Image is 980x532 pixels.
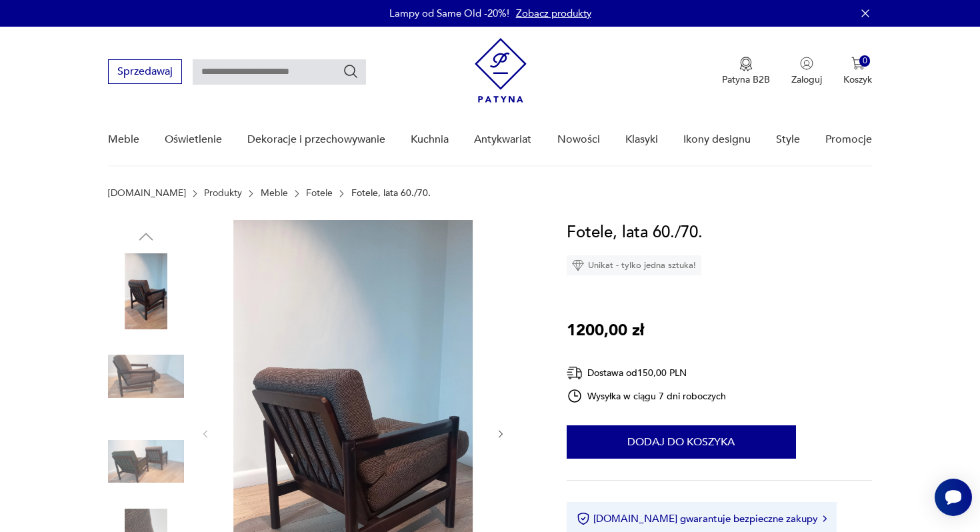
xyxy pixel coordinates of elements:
a: Meble [108,114,139,165]
div: Dostawa od 150,00 PLN [567,365,727,381]
a: Nowości [557,114,600,165]
div: Wysyłka w ciągu 7 dni roboczych [567,388,727,404]
a: Style [776,114,800,165]
a: Promocje [825,114,872,165]
p: Lampy od Same Old -20%! [389,7,509,20]
p: Fotele, lata 60./70. [351,188,431,199]
a: Oświetlenie [165,114,222,165]
a: Fotele [306,188,333,199]
img: Ikona dostawy [567,365,583,381]
div: Unikat - tylko jedna sztuka! [567,255,701,275]
button: 0Koszyk [843,57,872,86]
img: Ikona certyfikatu [577,512,590,525]
a: Dekoracje i przechowywanie [247,114,385,165]
img: Ikona koszyka [851,57,865,70]
a: Zobacz produkty [516,7,591,20]
a: [DOMAIN_NAME] [108,188,186,199]
a: Sprzedawaj [108,68,182,77]
a: Kuchnia [411,114,449,165]
p: 1200,00 zł [567,318,644,343]
img: Ikona strzałki w prawo [823,515,827,522]
button: Zaloguj [791,57,822,86]
img: Patyna - sklep z meblami i dekoracjami vintage [475,38,527,103]
img: Ikona medalu [739,57,753,71]
iframe: Smartsupp widget button [935,479,972,516]
a: Antykwariat [474,114,531,165]
a: Meble [261,188,288,199]
a: Klasyki [625,114,658,165]
div: 0 [859,55,871,67]
button: Patyna B2B [722,57,770,86]
img: Zdjęcie produktu Fotele, lata 60./70. [108,253,184,329]
a: Produkty [204,188,242,199]
h1: Fotele, lata 60./70. [567,220,703,245]
a: Ikony designu [683,114,751,165]
button: Szukaj [343,63,359,79]
a: Ikona medaluPatyna B2B [722,57,770,86]
img: Ikona diamentu [572,259,584,271]
img: Ikonka użytkownika [800,57,813,70]
p: Koszyk [843,73,872,86]
button: [DOMAIN_NAME] gwarantuje bezpieczne zakupy [577,512,827,525]
p: Zaloguj [791,73,822,86]
img: Zdjęcie produktu Fotele, lata 60./70. [108,423,184,499]
img: Zdjęcie produktu Fotele, lata 60./70. [108,339,184,415]
button: Sprzedawaj [108,59,182,84]
button: Dodaj do koszyka [567,425,796,459]
p: Patyna B2B [722,73,770,86]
